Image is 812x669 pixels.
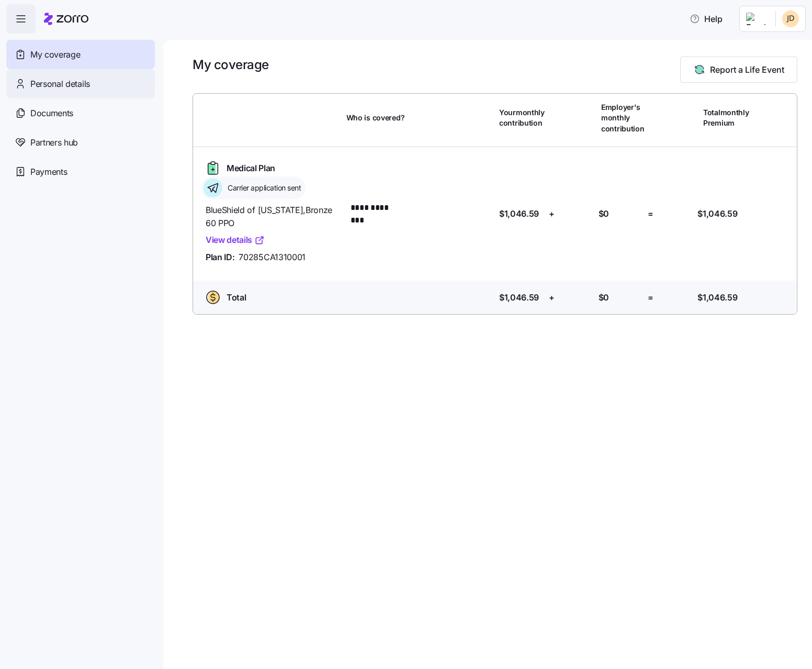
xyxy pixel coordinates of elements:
[30,48,80,61] span: My coverage
[6,40,155,69] a: My coverage
[697,207,737,220] span: $1,046.59
[346,113,405,123] span: Who is covered?
[227,291,246,304] span: Total
[224,183,301,193] span: Carrier application sent
[746,13,767,25] img: Employer logo
[599,207,609,220] span: $0
[599,291,609,304] span: $0
[206,251,234,264] span: Plan ID:
[690,13,723,25] span: Help
[648,207,653,220] span: =
[549,291,555,304] span: +
[6,157,155,186] a: Payments
[206,204,338,230] span: BlueShield of [US_STATE] , Bronze 60 PPO
[680,57,797,83] button: Report a Life Event
[30,107,73,120] span: Documents
[30,77,90,91] span: Personal details
[648,291,653,304] span: =
[206,233,265,247] a: View details
[549,207,555,220] span: +
[697,291,737,304] span: $1,046.59
[239,251,306,264] span: 70285CA1310001
[601,102,645,134] span: Employer's monthly contribution
[782,10,799,27] img: 3ec5d2eed06be18bf036042d3b68a05a
[6,128,155,157] a: Partners hub
[6,98,155,128] a: Documents
[30,165,67,179] span: Payments
[30,136,78,149] span: Partners hub
[681,8,731,29] button: Help
[710,63,784,76] span: Report a Life Event
[227,162,275,175] span: Medical Plan
[499,291,539,304] span: $1,046.59
[499,107,545,129] span: Your monthly contribution
[193,57,269,73] h1: My coverage
[6,69,155,98] a: Personal details
[703,107,749,129] span: Total monthly Premium
[499,207,539,220] span: $1,046.59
